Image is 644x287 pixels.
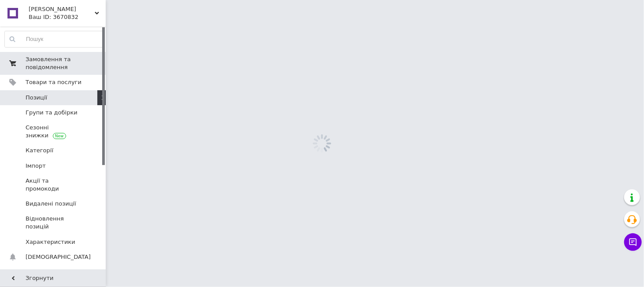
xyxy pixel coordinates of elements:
[26,124,81,140] span: Сезонні знижки
[26,268,81,284] span: Показники роботи компанії
[26,55,81,71] span: Замовлення та повідомлення
[26,94,47,102] span: Позиції
[26,238,75,246] span: Характеристики
[26,215,81,231] span: Відновлення позицій
[26,177,81,193] span: Акції та промокоди
[26,162,46,170] span: Імпорт
[26,109,78,117] span: Групи та добірки
[29,5,95,13] span: Єврошоп
[26,147,53,155] span: Категорії
[26,78,81,86] span: Товари та послуги
[5,31,104,47] input: Пошук
[26,253,91,261] span: [DEMOGRAPHIC_DATA]
[29,13,106,21] div: Ваш ID: 3670832
[26,200,76,208] span: Видалені позиції
[624,233,642,251] button: Чат з покупцем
